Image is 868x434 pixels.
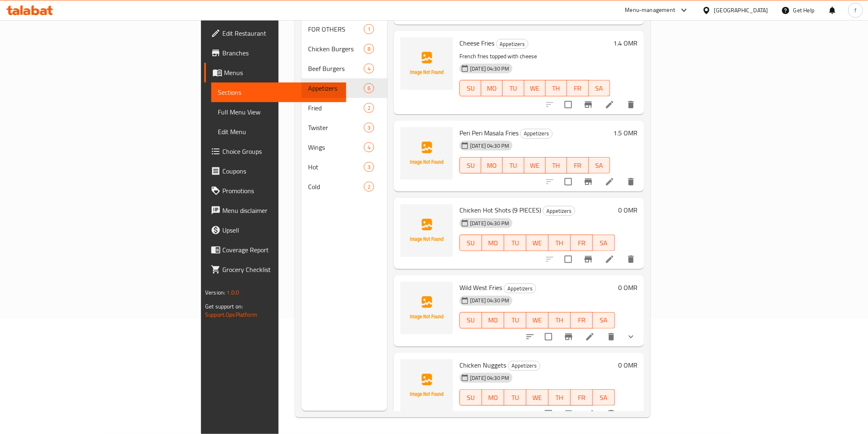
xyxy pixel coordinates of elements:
[482,389,504,406] button: MO
[552,314,567,326] span: TH
[613,127,637,139] h6: 1.5 OMR
[308,142,363,152] div: Wings
[308,64,363,73] div: Beef Burgers
[459,235,482,251] button: SU
[364,44,374,54] div: items
[459,389,482,406] button: SU
[204,220,346,240] a: Upsell
[552,392,567,404] span: TH
[302,98,387,118] div: Fried2
[589,80,610,96] button: SA
[503,80,524,96] button: TU
[204,23,346,43] a: Edit Restaurant
[211,122,346,142] a: Edit Menu
[308,103,363,113] div: Fried
[308,44,363,54] div: Chicken Burgers
[364,25,374,33] span: 1
[593,389,615,406] button: SA
[605,177,614,187] a: Edit menu item
[463,160,478,171] span: SU
[526,235,548,251] button: WE
[621,95,641,114] button: delete
[308,162,363,172] span: Hot
[459,359,506,371] span: Chicken Nuggets
[364,85,374,92] span: 6
[302,137,387,157] div: Wings4
[463,82,478,94] span: SU
[400,359,453,412] img: Chicken Nuggets
[613,37,637,49] h6: 1.4 OMR
[567,157,588,174] button: FR
[520,404,540,424] button: sort-choices
[593,312,615,329] button: SA
[222,48,339,58] span: Branches
[549,82,564,94] span: TH
[463,392,479,404] span: SU
[308,123,363,132] div: Twister
[528,82,542,94] span: WE
[308,24,363,34] span: FOR OTHERS
[467,219,512,227] span: [DATE] 04:30 PM
[585,409,595,419] a: Edit menu item
[578,249,598,269] button: Branch-specific-item
[592,82,607,94] span: SA
[364,182,374,192] div: items
[621,327,641,347] button: show more
[222,225,339,235] span: Upsell
[530,314,545,326] span: WE
[308,83,363,93] span: Appetizers
[571,389,593,406] button: FR
[222,166,339,176] span: Coupons
[400,204,453,257] img: Chicken Hot Shots (9 PIECES)
[530,392,545,404] span: WE
[302,16,387,200] nav: Menu sections
[560,96,577,113] span: Select to update
[485,237,501,249] span: MO
[621,404,641,424] button: show more
[204,161,346,181] a: Coupons
[506,160,521,171] span: TU
[552,237,567,249] span: TH
[592,160,607,171] span: SA
[601,327,621,347] button: delete
[467,374,512,382] span: [DATE] 04:30 PM
[481,157,503,174] button: MO
[504,284,536,293] span: Appetizers
[605,100,614,110] a: Edit menu item
[308,182,363,192] div: Cold
[364,162,374,172] div: items
[521,129,552,138] span: Appetizers
[302,59,387,78] div: Beef Burgers4
[503,157,524,174] button: TU
[549,160,564,171] span: TH
[508,361,540,371] div: Appetizers
[459,281,502,294] span: Wild West Fries
[485,314,501,326] span: MO
[596,314,612,326] span: SA
[548,312,571,329] button: TH
[204,142,346,161] a: Choice Groups
[459,51,610,62] p: French fries topped with cheese
[364,104,374,112] span: 2
[504,235,526,251] button: TU
[204,201,346,220] a: Menu disclaimer
[621,172,641,192] button: delete
[222,28,339,38] span: Edit Restaurant
[364,83,374,93] div: items
[570,160,585,171] span: FR
[601,404,621,424] button: delete
[596,237,612,249] span: SA
[364,24,374,34] div: items
[507,314,523,326] span: TU
[508,361,540,370] span: Appetizers
[496,39,528,49] div: Appetizers
[854,6,857,15] span: f
[543,206,575,216] span: Appetizers
[302,78,387,98] div: Appetizers6
[227,287,240,298] span: 1.0.0
[589,157,610,174] button: SA
[507,237,523,249] span: TU
[574,314,589,326] span: FR
[467,297,512,304] span: [DATE] 04:30 PM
